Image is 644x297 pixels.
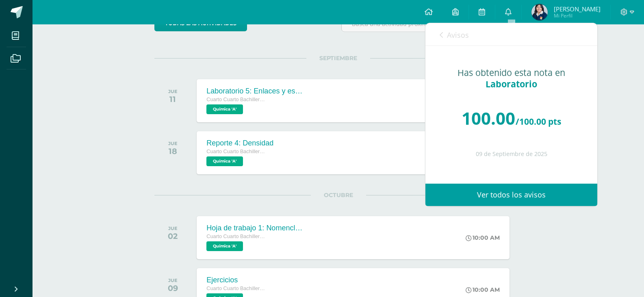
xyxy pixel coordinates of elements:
[306,54,370,62] span: SEPTIEMBRE
[206,87,304,95] div: Laboratorio 5: Enlaces y estructura [PERSON_NAME]
[168,89,178,94] div: JUE
[466,234,500,241] div: 10:00 AM
[311,191,366,199] span: OCTUBRE
[442,151,581,158] div: 09 de Septiembre de 2025
[206,276,267,284] div: Ejercicios
[168,277,178,283] div: JUE
[554,5,601,13] span: [PERSON_NAME]
[462,106,515,130] span: 100.00
[466,286,500,293] div: 10:00 AM
[168,146,178,156] div: 18
[447,30,469,40] span: Avisos
[168,94,178,104] div: 11
[206,286,267,291] span: Cuarto Cuarto Bachillerato en Ciencias y Letras
[516,116,561,127] span: /100.00 pts
[442,67,581,90] div: Has obtenido esta nota en
[206,149,267,154] span: Cuarto Cuarto Bachillerato en Ciencias y Letras
[206,139,273,147] div: Reporte 4: Densidad
[206,97,267,102] span: Cuarto Cuarto Bachillerato en Ciencias y Letras
[206,104,243,114] span: Química 'A'
[206,234,267,239] span: Cuarto Cuarto Bachillerato en Ciencias y Letras
[206,241,243,251] span: Química 'A'
[168,141,178,146] div: JUE
[486,78,537,90] span: Laboratorio
[168,231,178,241] div: 02
[425,184,597,206] a: Ver todos los avisos
[168,225,178,231] div: JUE
[206,156,243,166] span: Química 'A'
[554,12,601,19] span: Mi Perfil
[168,283,178,293] div: 09
[206,224,304,232] div: Hoja de trabajo 1: Nomenclatura de oxigenados e hidrogenados
[531,4,548,20] img: 386b97ca6dcc00f2af1beca8e69eb8b0.png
